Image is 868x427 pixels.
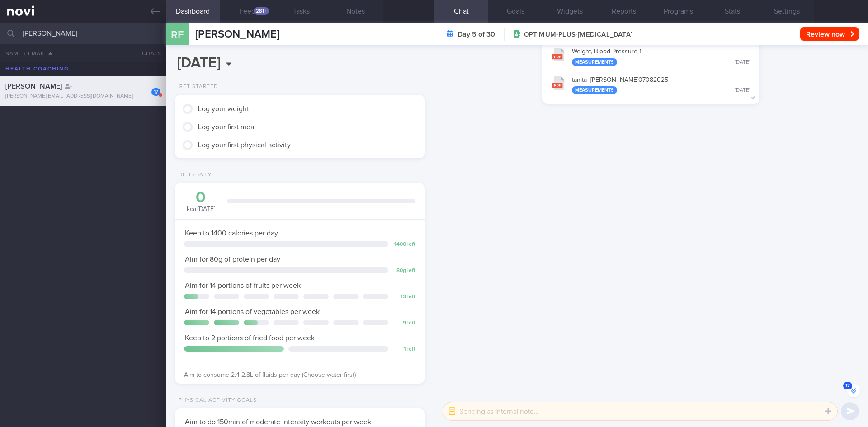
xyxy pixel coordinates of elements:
button: Chats [130,44,166,62]
span: 17 [843,382,852,389]
div: [DATE] [735,87,750,94]
div: Get Started [175,84,218,90]
div: 80 g left [393,267,415,274]
div: tanita_ [PERSON_NAME] 07082025 [572,76,750,94]
div: Measurements [572,86,617,94]
span: Aim to consume 2.4-2.8L of fluids per day (Choose water first) [184,372,356,378]
button: Review now [800,27,859,41]
div: Physical Activity Goals [175,397,257,404]
div: 281+ [254,7,269,15]
div: 17 [151,88,160,96]
span: [PERSON_NAME] [5,83,62,90]
button: tanita_[PERSON_NAME]07082025 Measurements [DATE] [547,70,755,99]
span: [PERSON_NAME] [195,29,279,40]
div: 1 left [393,346,415,353]
strong: Day 5 of 30 [458,30,495,39]
div: 0 [184,190,218,206]
div: Weight, Blood Pressure 1 [572,48,750,66]
div: 9 left [393,320,415,327]
div: [PERSON_NAME][EMAIL_ADDRESS][DOMAIN_NAME] [5,93,160,100]
div: Diet (Daily) [175,172,213,178]
div: kcal [DATE] [184,190,218,214]
div: Measurements [572,58,617,66]
div: 13 left [393,294,415,300]
div: [DATE] [735,59,750,66]
span: OPTIMUM-PLUS-[MEDICAL_DATA] [524,30,632,39]
span: Aim for 14 portions of vegetables per week [185,308,320,315]
span: Keep to 1400 calories per day [185,230,278,237]
button: 17 [847,384,860,397]
span: Aim to do 150min of moderate intensity workouts per week [185,418,371,426]
div: 1400 left [393,241,415,248]
span: Aim for 14 portions of fruits per week [185,282,301,289]
span: Aim for 80g of protein per day [185,256,280,263]
span: Keep to 2 portions of fried food per week [185,334,315,342]
button: Weight, Blood Pressure 1 Measurements [DATE] [547,42,755,70]
div: RF [160,17,194,52]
